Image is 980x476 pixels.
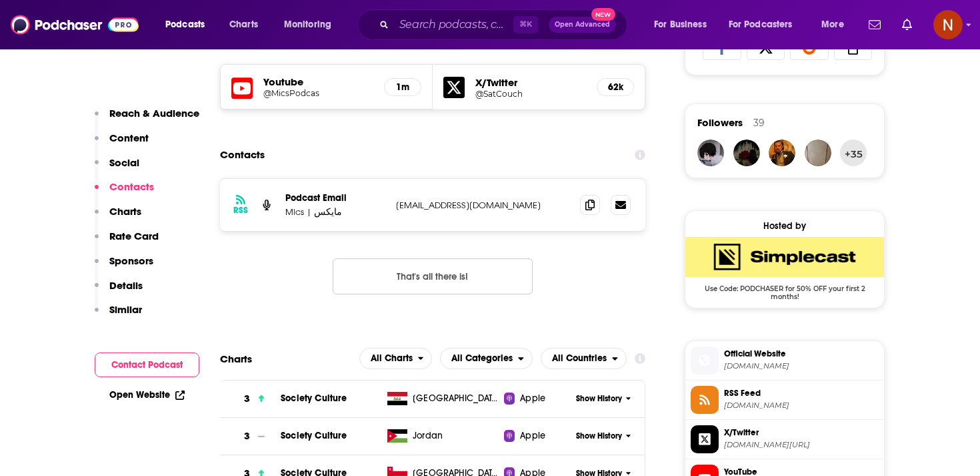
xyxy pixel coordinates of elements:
[263,88,373,98] a: @MicsPodcas
[244,429,250,444] h3: 3
[370,9,640,40] div: Search podcasts, credits, & more...
[371,354,413,363] span: All Charts
[95,303,142,328] button: Similar
[504,392,571,405] a: Apple
[933,10,963,39] span: Logged in as AdelNBM
[555,21,610,28] span: Open Advanced
[552,354,607,363] span: All Countries
[475,89,586,99] h5: @SatCouch
[697,140,724,166] img: J0Rz
[691,425,879,453] a: X/Twitter[DOMAIN_NAME][URL]
[520,429,545,443] span: Apple
[571,431,635,442] button: Show History
[840,140,867,166] button: +35
[221,14,266,35] a: Charts
[520,392,545,405] span: Apple
[109,205,141,218] p: Charts
[109,230,159,242] p: Rate Card
[591,8,615,21] span: New
[284,15,331,34] span: Monitoring
[549,17,616,33] button: Open AdvancedNew
[863,13,886,36] a: Show notifications dropdown
[281,393,347,404] a: Society Culture
[95,279,143,304] button: Details
[109,254,153,267] p: Sponsors
[109,279,143,292] p: Details
[733,140,760,166] img: y_700
[933,10,963,39] button: Show profile menu
[933,10,963,39] img: User Profile
[697,116,743,129] span: Followers
[109,303,142,316] p: Similar
[720,14,812,35] button: open menu
[382,429,503,443] a: Jordan
[654,15,707,34] span: For Business
[95,107,199,132] button: Reach & Audience
[724,361,879,371] span: omny.fm
[109,107,199,120] p: Reach & Audience
[233,205,248,216] h3: RSS
[685,237,884,277] img: SimpleCast Deal: Use Code: PODCHASER for 50% OFF your first 2 months!
[724,401,879,411] span: feeds.simplecast.com
[333,258,533,294] button: Nothing here.
[109,180,154,193] p: Contacts
[451,354,513,363] span: All Categories
[685,220,884,232] div: Hosted by
[724,348,879,360] span: Official Website
[691,386,879,414] a: RSS Feed[DOMAIN_NAME]
[156,14,222,35] button: open menu
[769,140,795,166] img: sama
[395,81,410,93] h5: 1m
[541,348,627,369] button: open menu
[220,381,281,417] a: 3
[95,230,159,254] button: Rate Card
[645,14,723,35] button: open menu
[165,15,205,34] span: Podcasts
[812,14,861,35] button: open menu
[95,156,139,181] button: Social
[95,132,149,156] button: Content
[220,142,265,168] h2: Contacts
[571,393,635,405] button: Show History
[285,206,385,218] p: Mics | مايكس
[685,237,884,300] a: SimpleCast Deal: Use Code: PODCHASER for 50% OFF your first 2 months!
[382,392,503,405] a: [GEOGRAPHIC_DATA]
[95,180,154,205] button: Contacts
[359,348,433,369] h2: Platforms
[95,205,141,230] button: Charts
[475,76,586,89] h5: X/Twitter
[285,192,385,204] p: Podcast Email
[109,132,149,144] p: Content
[576,431,622,442] span: Show History
[504,429,571,443] a: Apple
[244,391,250,407] h3: 3
[95,352,199,377] button: Contact Podcast
[440,348,533,369] h2: Categories
[359,348,433,369] button: open menu
[724,387,879,399] span: RSS Feed
[576,393,622,405] span: Show History
[394,14,513,35] input: Search podcasts, credits, & more...
[608,81,623,93] h5: 62k
[220,352,252,365] h2: Charts
[11,12,139,37] img: Podchaser - Follow, Share and Rate Podcasts
[95,254,153,279] button: Sponsors
[805,140,831,166] img: kuwaitnight1900
[281,430,347,441] a: Society Culture
[263,75,373,88] h5: Youtube
[685,277,884,301] span: Use Code: PODCHASER for 50% OFF your first 2 months!
[729,15,793,34] span: For Podcasters
[109,389,185,401] a: Open Website
[229,15,258,34] span: Charts
[541,348,627,369] h2: Countries
[413,429,443,443] span: Jordan
[897,13,917,36] a: Show notifications dropdown
[821,15,844,34] span: More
